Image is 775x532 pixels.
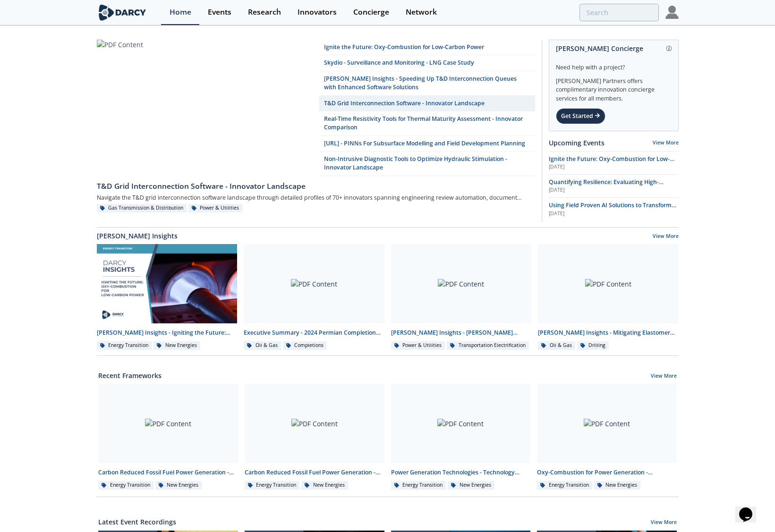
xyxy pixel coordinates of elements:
div: Navigate the T&D grid interconnection software landscape through detailed profiles of 70+ innovat... [97,192,535,204]
a: View More [653,139,679,146]
a: Ignite the Future: Oxy-Combustion for Low-Carbon Power [319,40,535,55]
a: PDF Content Power Generation Technologies - Technology Landscape Energy Transition New Energies [388,384,534,490]
iframe: chat widget [735,494,766,523]
div: Carbon Reduced Fossil Fuel Power Generation - Technology Landscape [245,468,384,477]
a: PDF Content [PERSON_NAME] Insights - Mitigating Elastomer Swelling Issue in Downhole Drilling Mud... [535,244,682,350]
div: [DATE] [549,163,679,171]
a: [PERSON_NAME] Insights [97,231,178,241]
div: [PERSON_NAME] Partners offers complimentary innovation concierge services for all members. [556,72,672,103]
a: Quantifying Resilience: Evaluating High-Impact, Low-Frequency (HILF) Events [DATE] [549,178,679,194]
div: Carbon Reduced Fossil Fuel Power Generation - Innovator Landscape [98,468,238,477]
div: [PERSON_NAME] Insights - Igniting the Future: Oxy-Combustion for Low-carbon power [97,329,238,337]
div: Ignite the Future: Oxy-Combustion for Low-Carbon Power [324,43,484,51]
a: Darcy Insights - Igniting the Future: Oxy-Combustion for Low-carbon power preview [PERSON_NAME] I... [94,244,241,350]
input: Advanced Search [579,4,659,21]
div: Home [170,8,191,16]
div: Executive Summary - 2024 Permian Completion Design Roundtable - [US_STATE][GEOGRAPHIC_DATA] [244,329,384,337]
div: Energy Transition [97,341,152,350]
div: Events [208,8,231,16]
a: [PERSON_NAME] Insights - Speeding Up T&D Interconnection Queues with Enhanced Software Solutions [319,71,535,96]
a: Latest Event Recordings [98,517,176,527]
div: Innovators [298,8,337,16]
div: Concierge [353,8,389,16]
a: PDF Content Carbon Reduced Fossil Fuel Power Generation - Innovator Landscape Energy Transition N... [95,384,241,490]
span: Quantifying Resilience: Evaluating High-Impact, Low-Frequency (HILF) Events [549,178,664,194]
a: T&D Grid Interconnection Software - Innovator Landscape [319,96,535,111]
div: [DATE] [549,186,679,194]
div: New Energies [448,481,494,490]
div: [PERSON_NAME] Insights - [PERSON_NAME] Insights - Bidirectional EV Charging [391,329,532,337]
div: Energy Transition [245,481,300,490]
div: Network [406,8,437,16]
a: Real-Time Resistivity Tools for Thermal Maturity Assessment - Innovator Comparison [319,111,535,136]
div: Oil & Gas [244,341,281,350]
a: PDF Content Carbon Reduced Fossil Fuel Power Generation - Technology Landscape Energy Transition ... [241,384,388,490]
div: New Energies [301,481,348,490]
a: Skydio - Surveillance and Monitoring - LNG Case Study [319,55,535,71]
a: View More [651,372,677,381]
div: [DATE] [549,210,679,218]
div: Energy Transition [391,481,446,490]
div: Get Started [556,108,605,124]
div: [PERSON_NAME] Concierge [556,40,672,57]
div: Research [248,8,281,16]
div: Energy Transition [98,481,153,490]
a: Ignite the Future: Oxy-Combustion for Low-Carbon Power [DATE] [549,155,679,171]
div: New Energies [594,481,641,490]
a: Upcoming Events [549,138,605,148]
div: Oil & Gas [538,341,575,350]
div: Gas Transmission & Distribution [97,204,187,212]
div: Energy Transition [537,481,592,490]
div: Drilling [577,341,609,350]
div: Oxy-Combustion for Power Generation - Innovator Comparison [537,468,677,477]
div: Power & Utilities [188,204,243,212]
div: Power Generation Technologies - Technology Landscape [391,468,531,477]
span: Ignite the Future: Oxy-Combustion for Low-Carbon Power [549,155,674,171]
a: PDF Content Executive Summary - 2024 Permian Completion Design Roundtable - [US_STATE][GEOGRAPHIC... [240,244,388,350]
a: Using Field Proven AI Solutions to Transform Safety Programs [DATE] [549,201,679,217]
a: [URL] - PINNs For Subsurface Modelling and Field Development Planning [319,136,535,152]
div: T&D Grid Interconnection Software - Innovator Landscape [97,181,535,192]
a: PDF Content [PERSON_NAME] Insights - [PERSON_NAME] Insights - Bidirectional EV Charging Power & U... [388,244,535,350]
div: [PERSON_NAME] Insights - Mitigating Elastomer Swelling Issue in Downhole Drilling Mud Motors [538,329,679,337]
div: Transportation Electrification [447,341,529,350]
div: New Energies [153,341,200,350]
div: New Energies [155,481,202,490]
span: Using Field Proven AI Solutions to Transform Safety Programs [549,201,676,218]
a: T&D Grid Interconnection Software - Innovator Landscape [97,176,535,192]
img: information.svg [666,46,672,51]
a: PDF Content Oxy-Combustion for Power Generation - Innovator Comparison Energy Transition New Ener... [534,384,680,490]
a: Recent Frameworks [98,371,162,380]
img: logo-wide.svg [97,4,148,21]
a: View More [651,519,677,527]
img: Profile [665,6,679,19]
div: Completions [283,341,327,350]
div: Need help with a project? [556,57,672,72]
div: Power & Utilities [391,341,445,350]
a: View More [653,233,679,241]
a: Non-Intrusive Diagnostic Tools to Optimize Hydraulic Stimulation - Innovator Landscape [319,152,535,176]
